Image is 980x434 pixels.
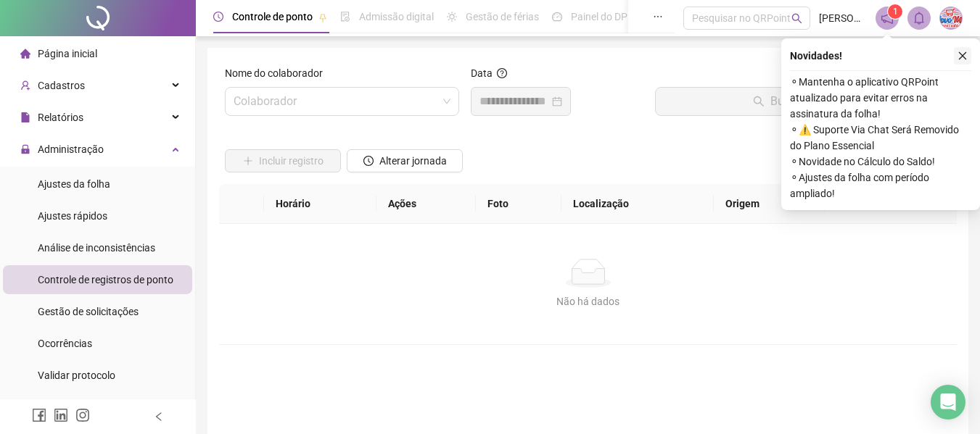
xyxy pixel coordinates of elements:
[940,7,962,29] img: 30682
[38,210,107,222] span: Ajustes rápidos
[20,49,30,59] span: home
[376,184,476,224] th: Ações
[20,80,30,91] span: user-add
[20,112,30,122] span: file
[791,13,802,24] span: search
[363,156,374,166] span: clock-circle
[913,12,926,25] span: bell
[38,370,115,381] span: Validar protocolo
[38,48,97,59] span: Página inicial
[318,13,327,22] span: pushpin
[225,65,332,81] label: Nome do colaborador
[38,338,92,349] span: Ocorrências
[213,12,223,22] span: clock-circle
[653,12,663,22] span: ellipsis
[790,122,971,154] span: ⚬ ⚠️ Suporte Via Chat Será Removido do Plano Essencial
[38,112,83,123] span: Relatórios
[379,153,447,169] span: Alterar jornada
[38,80,85,91] span: Cadastros
[54,408,68,422] span: linkedin
[476,184,561,224] th: Foto
[359,11,434,22] span: Admissão digital
[819,10,867,26] span: [PERSON_NAME]
[38,274,173,285] span: Controle de registros de ponto
[790,170,971,201] span: ⚬ Ajustes da folha com período ampliado!
[447,12,457,22] span: sun
[340,12,350,22] span: file-done
[790,48,842,64] span: Novidades !
[38,178,110,190] span: Ajustes da folha
[154,412,164,422] span: left
[471,67,493,79] span: Data
[236,293,939,309] div: Não há dados
[32,408,46,422] span: facebook
[225,149,341,172] button: Incluir registro
[931,385,965,420] div: Open Intercom Messenger
[888,4,902,19] sup: 1
[347,157,463,168] a: Alterar jornada
[655,87,951,116] button: Buscar registros
[714,184,825,224] th: Origem
[232,11,313,22] span: Controle de ponto
[38,143,104,155] span: Administração
[561,184,715,224] th: Localização
[790,154,971,170] span: ⚬ Novidade no Cálculo do Saldo!
[347,149,463,172] button: Alterar jornada
[466,11,539,22] span: Gestão de férias
[881,12,894,25] span: notification
[958,51,968,61] span: close
[571,11,627,22] span: Painel do DP
[75,408,90,422] span: instagram
[790,74,971,122] span: ⚬ Mantenha o aplicativo QRPoint atualizado para evitar erros na assinatura da folha!
[20,144,30,154] span: lock
[552,12,562,22] span: dashboard
[38,242,155,254] span: Análise de inconsistências
[893,7,898,17] span: 1
[264,184,376,224] th: Horário
[497,68,507,78] span: question-circle
[38,306,139,317] span: Gestão de solicitações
